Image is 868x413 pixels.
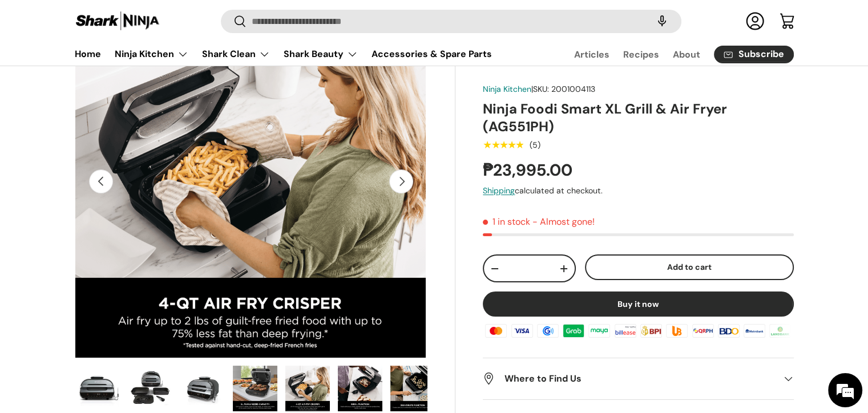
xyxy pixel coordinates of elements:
nav: Primary [75,43,492,66]
nav: Secondary [547,43,794,66]
a: About [673,43,700,66]
a: Articles [574,43,609,66]
img: bpi [639,322,664,339]
img: landbank [768,322,793,339]
span: Subscribe [738,50,784,59]
span: ★★★★★ [483,139,523,151]
a: Subscribe [714,46,794,63]
img: billease [613,322,638,339]
span: We're online! [66,130,158,245]
button: Add to cart [585,255,794,281]
img: grabpay [561,322,586,339]
span: | [531,84,595,94]
h1: Ninja Foodi Smart XL Grill & Air Fryer (AG551PH) [483,100,793,135]
div: (5) [530,141,540,149]
span: 2001004113 [551,84,595,94]
p: - Almost gone! [532,216,595,228]
img: gcash [535,322,560,339]
img: Ninja Foodi Smart XL Grill & Air Fryer (AG551PH) [338,366,382,411]
img: master [483,322,508,339]
img: Ninja Foodi Smart XL Grill & Air Fryer (AG551PH) [285,366,330,411]
h2: Where to Find Us [483,372,775,386]
speech-search-button: Search by voice [644,9,680,34]
summary: Where to Find Us [483,358,793,399]
img: qrph [690,322,715,339]
div: calculated at checkout. [483,185,793,197]
summary: Shark Beauty [277,43,365,66]
img: ninja-foodi-smart-xl-grill-and-air-fryer-full-view-shark-ninja-philippines [75,366,120,411]
img: Ninja Foodi Smart XL Grill & Air Fryer (AG551PH) [233,366,277,411]
button: Buy it now [483,291,793,317]
img: bdo [716,322,741,339]
span: 1 in stock [483,216,530,228]
strong: ₱23,995.00 [483,159,575,181]
summary: Ninja Kitchen [108,43,195,66]
img: ninja-foodi-smart-xl-grill-and-air-fryer-left-side-view-shark-ninja-philippines [180,366,225,411]
img: ninja-foodi-smart-xl-grill-and-air-fryer-full-parts-view-shark-ninja-philippines [128,366,172,411]
img: ubp [664,322,689,339]
img: maya [587,322,612,339]
img: Shark Ninja Philippines [75,10,160,33]
img: metrobank [742,322,767,339]
a: Shipping [483,186,515,196]
a: Ninja Kitchen [483,84,531,94]
a: Accessories & Spare Parts [372,43,492,65]
summary: Shark Clean [195,43,277,66]
div: Chat with us now [59,64,192,79]
div: 5.0 out of 5.0 stars [483,140,523,150]
textarea: Type your message and hit 'Enter' [6,284,217,324]
img: Ninja Foodi Smart XL Grill & Air Fryer (AG551PH) [390,366,435,411]
a: Recipes [623,43,659,66]
div: Minimize live chat window [187,6,215,33]
img: visa [509,322,534,339]
a: Home [75,43,101,65]
span: SKU: [533,84,549,94]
